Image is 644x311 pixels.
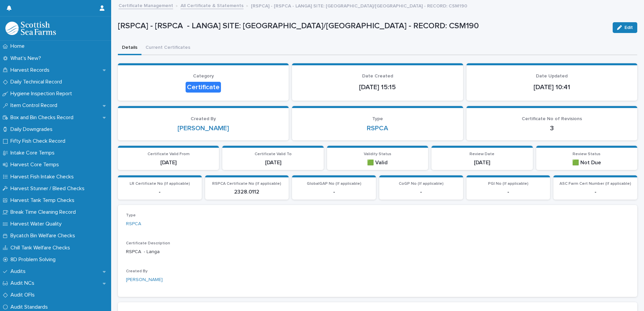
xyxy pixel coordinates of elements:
span: Type [126,213,136,217]
p: 2328.0112 [209,189,285,195]
p: - [296,189,372,195]
p: Audit OFIs [8,292,40,298]
img: mMrefqRFQpe26GRNOUkG [5,22,56,35]
p: [DATE] [436,160,528,166]
p: [DATE] 15:15 [300,83,455,91]
span: Date Updated [536,74,568,78]
span: Certificate No of Revisions [522,116,582,121]
a: All Certificate & Statements [181,1,244,9]
p: Intake Core Temps [8,150,60,156]
p: - [383,189,459,195]
span: Created By [191,116,216,121]
span: Created By [126,269,148,273]
p: Daily Downgrades [8,126,58,133]
a: RSPCA [367,124,388,132]
p: Hygiene Inspection Report [8,91,77,97]
p: Audit NCs [8,280,40,286]
p: Harvest Core Temps [8,162,64,168]
p: [DATE] 10:41 [475,83,629,91]
p: Harvest Fish Intake Checks [8,174,79,180]
p: Audit Standards [8,304,53,310]
p: [DATE] [226,160,319,166]
span: Validity Status [364,152,391,156]
span: LR Certificate No (If applicable) [130,182,190,186]
span: Edit [624,25,633,30]
button: Current Certificates [141,41,194,55]
p: Harvest Records [8,67,55,73]
p: [DATE] [122,160,215,166]
p: - [122,189,198,195]
p: 3 [475,124,629,132]
a: [PERSON_NAME] [126,276,163,283]
p: Chill Tank Welfare Checks [8,245,75,251]
p: - [471,189,546,195]
p: Bycatch Bin Welfare Checks [8,233,80,239]
p: - [557,189,633,195]
p: [RSPCA] - [RSPCA - LANGA] SITE: [GEOGRAPHIC_DATA]/[GEOGRAPHIC_DATA] - RECORD: CSM190 [251,2,467,9]
a: Certificate Management [119,1,173,9]
span: Category [193,74,214,78]
span: PGI No (If applicable) [488,182,528,186]
a: [PERSON_NAME] [178,124,229,132]
p: 🟩 Not Due [540,160,633,166]
span: Certificate Description [126,241,170,245]
p: [RSPCA] - [RSPCA - LANGA] SITE: [GEOGRAPHIC_DATA]/[GEOGRAPHIC_DATA] - RECORD: CSM190 [118,21,607,31]
p: Home [8,43,30,49]
p: Break Time Cleaning Record [8,209,81,215]
p: 8D Problem Solving [8,256,61,263]
span: Review Status [573,152,601,156]
div: Certificate [186,82,221,93]
p: Harvest Stunner / Bleed Checks [8,185,90,192]
span: Certificate Valid To [255,152,292,156]
span: Certificate Valid From [148,152,190,156]
p: Harvest Water Quality [8,221,67,227]
a: RSPCA [126,220,141,228]
p: Harvest Tank Temp Checks [8,197,80,204]
button: Edit [613,22,637,33]
p: 🟩 Valid [331,160,424,166]
span: RSPCA Certificate No (If applicable) [212,182,281,186]
span: CoGP No (If applicable) [399,182,444,186]
span: Type [372,116,383,121]
p: Daily Technical Record [8,79,67,85]
p: Fifty Fish Check Record [8,138,71,144]
span: Date Created [362,74,393,78]
p: What's New? [8,55,46,62]
p: RSPCA - Langa [126,248,629,255]
span: Review Date [470,152,494,156]
p: Box and Bin Checks Record [8,114,79,121]
span: ASC Farm Cert Number (If applicable) [559,182,631,186]
span: GlobalGAP No (If applicable) [307,182,361,186]
p: Item Control Record [8,102,63,109]
button: Details [118,41,141,55]
p: Audits [8,268,31,275]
